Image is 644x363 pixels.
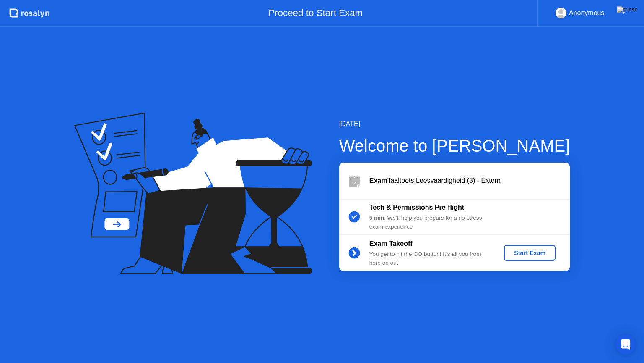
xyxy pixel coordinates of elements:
div: Anonymous [569,8,605,18]
b: Exam [369,177,387,184]
div: Taaltoets Leesvaardigheid (3) - Extern [369,176,570,186]
b: Tech & Permissions Pre-flight [369,204,464,211]
div: Open Intercom Messenger [615,334,636,355]
b: Exam Takeoff [369,240,413,247]
div: Start Exam [507,250,552,256]
b: 5 min [369,215,384,221]
div: You get to hit the GO button! It’s all you from here on out [369,250,490,267]
img: Close [617,6,638,13]
div: Welcome to [PERSON_NAME] [339,133,570,158]
button: Start Exam [504,245,556,261]
div: : We’ll help you prepare for a no-stress exam experience [369,214,490,231]
div: [DATE] [339,119,570,129]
